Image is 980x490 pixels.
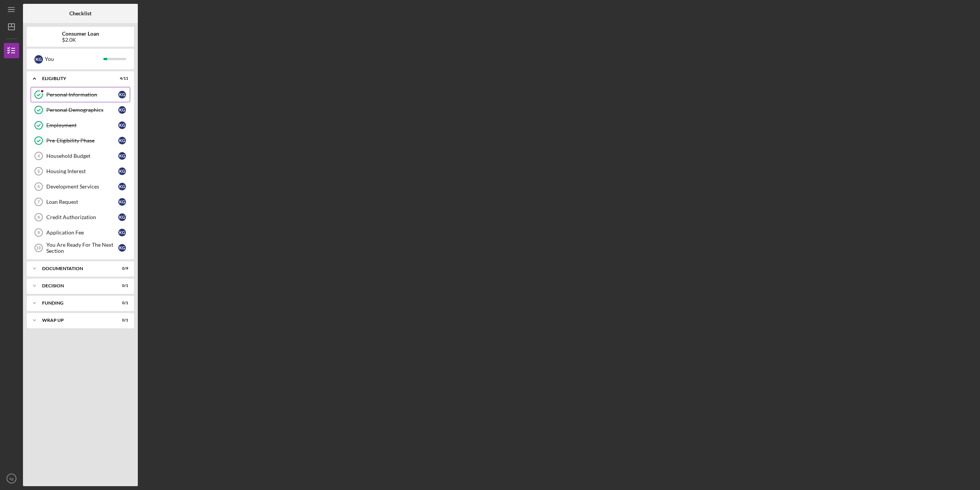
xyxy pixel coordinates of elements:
[46,229,118,236] div: Application Fee
[31,240,130,256] a: 10You Are Ready For The Next Sectionkg
[118,137,126,144] div: k g
[38,200,40,204] tspan: 7
[118,91,126,98] div: k g
[114,301,128,305] div: 0 / 1
[114,76,128,81] div: 4 / 11
[31,210,130,225] a: 8Credit Authorizationkg
[118,198,126,206] div: k g
[45,52,103,66] div: You
[46,184,118,190] div: Development Services
[114,284,128,288] div: 0 / 1
[10,477,13,481] text: kg
[46,214,118,220] div: Credit Authorization
[46,153,118,159] div: Household Budget
[46,242,118,254] div: You Are Ready For The Next Section
[42,318,109,323] div: Wrap up
[31,194,130,210] a: 7Loan Requestkg
[46,122,118,128] div: Employment
[118,213,126,221] div: k g
[31,87,130,102] a: Personal Informationkg
[118,106,126,114] div: k g
[31,225,130,240] a: 9Application Feekg
[31,148,130,164] a: 4Household Budgetkg
[38,215,40,220] tspan: 8
[46,107,118,113] div: Personal Demographics
[46,138,118,144] div: Pre-Eligibility Phase
[114,318,128,323] div: 0 / 1
[42,76,109,81] div: Eligiblity
[69,10,91,16] b: Checklist
[4,471,19,486] button: kg
[62,37,99,43] div: $2.0K
[118,229,126,236] div: k g
[114,266,128,271] div: 0 / 9
[118,121,126,129] div: k g
[118,183,126,190] div: k g
[118,167,126,175] div: k g
[62,31,99,37] b: Consumer Loan
[38,169,40,174] tspan: 5
[31,179,130,194] a: 6Development Serviceskg
[118,244,126,252] div: k g
[31,133,130,148] a: Pre-Eligibility Phasekg
[42,284,109,288] div: Decision
[46,92,118,98] div: Personal Information
[118,152,126,160] div: k g
[42,266,109,271] div: Documentation
[36,246,41,250] tspan: 10
[31,118,130,133] a: Employmentkg
[38,184,40,189] tspan: 6
[38,230,40,235] tspan: 9
[31,164,130,179] a: 5Housing Interestkg
[46,199,118,205] div: Loan Request
[31,102,130,118] a: Personal Demographicskg
[34,55,43,64] div: k g
[38,154,40,158] tspan: 4
[42,301,109,305] div: Funding
[46,168,118,174] div: Housing Interest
